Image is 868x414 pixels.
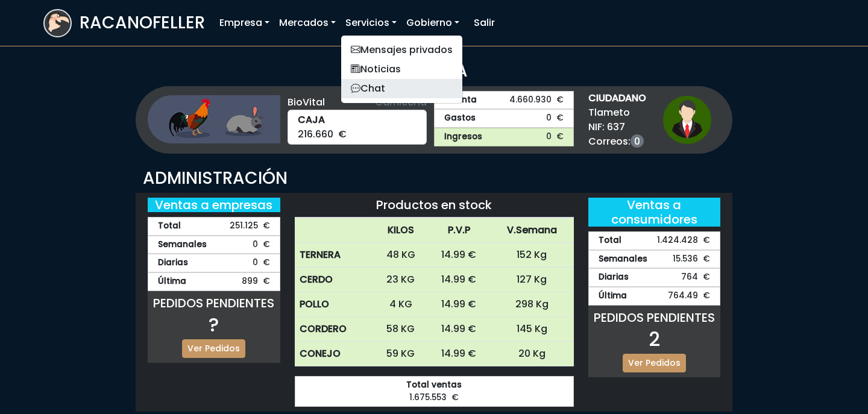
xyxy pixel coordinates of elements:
[45,10,71,33] img: logoracarojo.png
[663,96,711,144] img: ciudadano1.png
[374,243,428,268] td: 48 KG
[490,317,574,342] td: 145 Kg
[428,268,491,292] td: 14.99 €
[599,271,629,284] strong: Diarias
[295,376,574,407] div: 1.675.553 €
[588,105,646,120] span: Tlameto
[490,342,574,366] td: 20 Kg
[649,325,660,353] span: 2
[469,11,500,35] a: Salir
[158,239,207,251] strong: Semanales
[434,109,574,128] a: Gastos0 €
[631,134,644,148] a: 0
[588,287,721,306] div: 764.49 €
[434,128,574,146] a: Ingresos0 €
[148,236,280,254] div: 0 €
[295,292,374,317] th: POLLO
[148,296,280,310] h5: PEDIDOS PENDIENTES
[341,79,462,98] a: Chat
[295,243,374,268] th: TERNERA
[43,6,205,40] a: RACANOFELLER
[209,311,219,338] span: ?
[143,168,725,189] h3: ADMINISTRACIÓN
[374,317,428,342] td: 58 KG
[444,131,482,143] strong: Ingresos
[599,234,621,247] strong: Total
[341,11,401,35] a: Servicios
[298,113,417,127] strong: CAJA
[148,254,280,272] div: 0 €
[182,339,245,358] a: Ver Pedidos
[490,268,574,292] td: 127 Kg
[588,134,646,149] span: Correos:
[43,61,825,81] h3: OFICINA
[599,290,627,303] strong: Última
[374,292,428,317] td: 4 KG
[295,268,374,292] th: CERDO
[148,272,280,291] div: 899 €
[588,310,721,325] h5: PEDIDOS PENDIENTES
[158,257,188,269] strong: Diarias
[428,317,491,342] td: 14.99 €
[295,317,374,342] th: CORDERO
[588,91,646,105] strong: CIUDADANO
[148,198,280,212] h5: Ventas a empresas
[148,217,280,236] div: 251.125 €
[148,95,280,143] img: ganaderia.png
[158,275,186,288] strong: Última
[428,243,491,268] td: 14.99 €
[158,220,181,233] strong: Total
[288,110,427,145] div: 216.660 €
[274,11,341,35] a: Mercados
[295,342,374,366] th: CONEJO
[434,91,574,110] a: Cuenta4.660.930 €
[599,253,647,266] strong: Semanales
[341,60,462,79] a: Noticias
[490,218,574,243] th: V.Semana
[215,11,274,35] a: Empresa
[588,250,721,269] div: 15.536 €
[374,342,428,366] td: 59 KG
[428,342,491,366] td: 14.99 €
[444,112,476,125] strong: Gastos
[428,292,491,317] td: 14.99 €
[374,268,428,292] td: 23 KG
[401,11,464,35] a: Gobierno
[305,379,564,392] strong: Total ventas
[374,218,428,243] th: KILOS
[588,198,721,227] h5: Ventas a consumidores
[295,198,574,212] h5: Productos en stock
[80,13,205,33] h3: RACANOFELLER
[341,40,462,60] a: Mensajes privados
[428,218,491,243] th: P.V.P
[588,231,721,250] div: 1.424.428 €
[490,292,574,317] td: 298 Kg
[623,354,686,372] a: Ver Pedidos
[588,120,646,134] span: NIF: 637
[490,243,574,268] td: 152 Kg
[588,268,721,287] div: 764 €
[288,95,427,110] div: BioVital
